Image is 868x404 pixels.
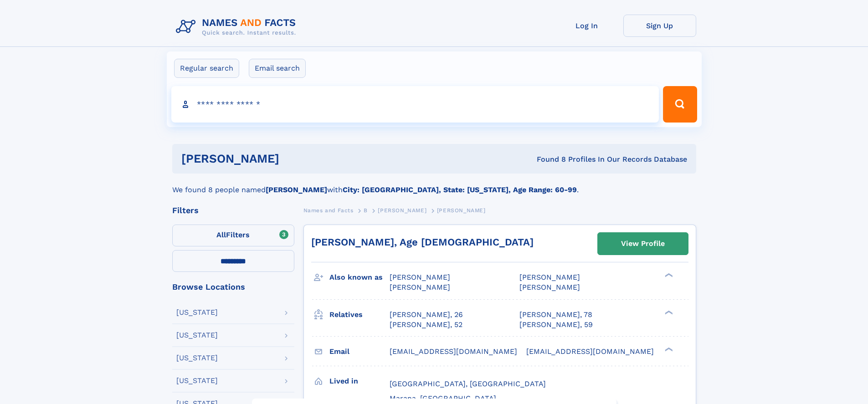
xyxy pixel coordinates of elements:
[172,15,303,39] img: Logo Names and Facts
[172,283,294,291] div: Browse Locations
[437,207,486,214] span: [PERSON_NAME]
[408,154,687,164] div: Found 8 Profiles In Our Records Database
[176,354,218,362] div: [US_STATE]
[311,236,534,248] a: [PERSON_NAME], Age [DEMOGRAPHIC_DATA]
[329,270,390,285] h3: Also known as
[329,344,390,359] h3: Email
[390,310,463,320] a: [PERSON_NAME], 26
[378,207,426,214] span: [PERSON_NAME]
[266,185,327,194] b: [PERSON_NAME]
[621,233,665,254] div: View Profile
[329,307,390,322] h3: Relatives
[390,394,496,403] span: Marana, [GEOGRAPHIC_DATA]
[172,225,294,246] label: Filters
[519,283,580,291] span: [PERSON_NAME]
[249,59,306,78] label: Email search
[390,379,546,388] span: [GEOGRAPHIC_DATA], [GEOGRAPHIC_DATA]
[663,309,673,315] div: ❯
[526,347,654,356] span: [EMAIL_ADDRESS][DOMAIN_NAME]
[303,205,354,216] a: Names and Facts
[378,205,426,216] a: [PERSON_NAME]
[663,86,697,123] button: Search Button
[172,174,696,195] div: We found 8 people named with .
[181,153,408,164] h1: [PERSON_NAME]
[663,346,673,352] div: ❯
[174,59,239,78] label: Regular search
[598,233,688,255] a: View Profile
[364,205,368,216] a: B
[171,86,659,123] input: search input
[390,273,450,281] span: [PERSON_NAME]
[176,377,218,384] div: [US_STATE]
[663,272,673,278] div: ❯
[519,320,593,330] a: [PERSON_NAME], 59
[176,332,218,339] div: [US_STATE]
[172,206,294,215] div: Filters
[176,309,218,316] div: [US_STATE]
[343,185,577,194] b: City: [GEOGRAPHIC_DATA], State: [US_STATE], Age Range: 60-99
[390,347,517,356] span: [EMAIL_ADDRESS][DOMAIN_NAME]
[623,15,696,37] a: Sign Up
[390,283,450,291] span: [PERSON_NAME]
[216,230,226,239] span: All
[519,273,580,281] span: [PERSON_NAME]
[519,310,592,320] a: [PERSON_NAME], 78
[329,373,390,389] h3: Lived in
[364,207,368,214] span: B
[550,15,623,37] a: Log In
[390,320,462,330] a: [PERSON_NAME], 52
